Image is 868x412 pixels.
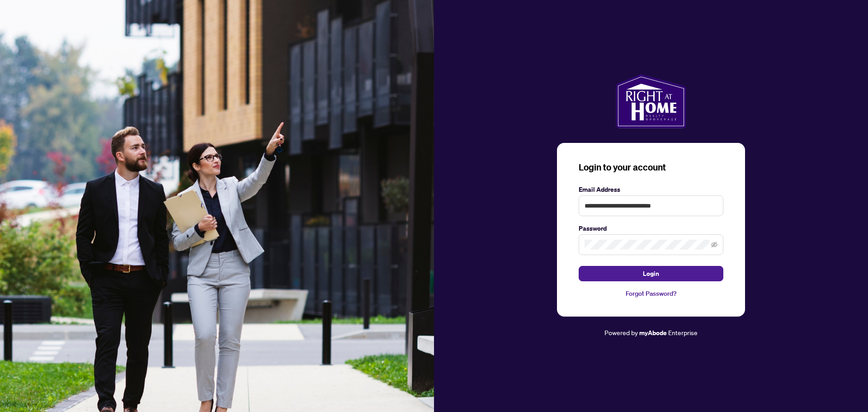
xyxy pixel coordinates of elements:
span: Powered by [604,328,638,336]
span: Login [643,266,659,281]
h3: Login to your account [579,161,723,174]
a: Forgot Password? [579,289,723,298]
span: eye-invisible [711,242,717,248]
label: Email Address [579,185,723,194]
button: Login [579,266,723,281]
img: ma-logo [616,74,686,128]
label: Password [579,223,723,233]
a: myAbode [639,328,667,338]
span: Enterprise [668,328,698,336]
